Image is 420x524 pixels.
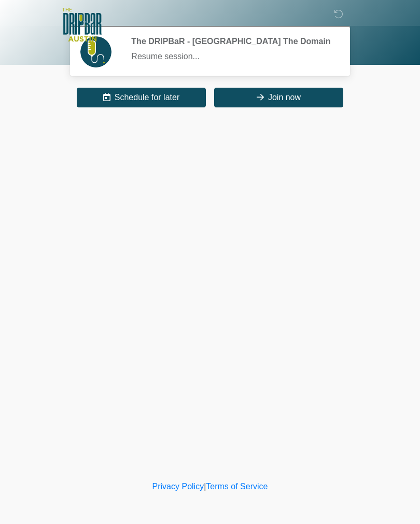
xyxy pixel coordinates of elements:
div: Resume session... [131,50,332,63]
button: Schedule for later [77,88,206,107]
a: Terms of Service [206,482,268,491]
button: Join now [214,88,343,107]
a: | [204,482,206,491]
img: Agent Avatar [80,36,111,67]
img: The DRIPBaR - Austin The Domain Logo [62,8,102,42]
a: Privacy Policy [152,482,204,491]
